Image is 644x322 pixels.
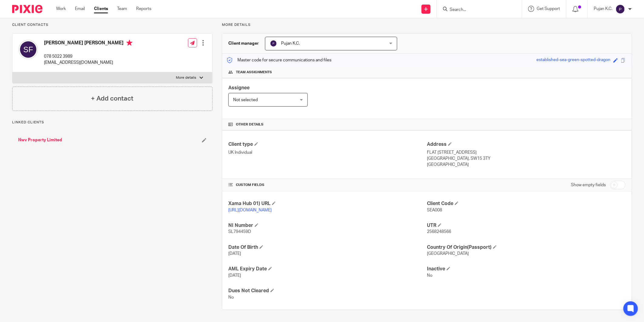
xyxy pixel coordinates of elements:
a: Nwv Property Limited [18,137,62,143]
span: [DATE] [228,252,241,256]
p: 078 5022 3989 [44,53,132,60]
span: 2568248566 [427,230,451,234]
input: Search [449,7,504,13]
a: Reports [136,6,151,12]
span: No [228,295,234,300]
h4: Inactive [427,266,626,272]
img: Pixie [12,5,42,13]
span: Other details [236,122,263,127]
p: Linked clients [12,120,213,125]
h4: Date Of Birth [228,244,427,251]
a: Clients [94,6,108,12]
span: No [427,273,432,278]
h4: Client type [228,141,427,148]
p: More details [176,75,196,80]
p: Client contacts [12,22,213,27]
i: Primary [126,40,132,46]
a: Work [56,6,66,12]
p: UK Individual [228,149,427,156]
img: svg%3E [18,40,38,59]
span: Pujan K.C. [281,41,300,46]
h4: Address [427,141,626,148]
p: Pujan K.C. [594,6,612,12]
p: [GEOGRAPHIC_DATA] [427,162,626,168]
h4: + Add contact [91,94,133,103]
h4: Dues Not Cleared [228,288,427,294]
a: Email [75,6,85,12]
span: Assignee [228,85,250,90]
h3: Client manager [228,40,259,46]
span: [GEOGRAPHIC_DATA] [427,252,469,256]
p: Master code for secure communications and files [227,57,331,63]
span: Not selected [233,98,258,102]
span: [DATE] [228,273,241,278]
p: FLAT [STREET_ADDRESS] [427,149,626,156]
p: More details [222,22,632,27]
img: svg%3E [615,4,625,14]
img: svg%3E [270,40,277,47]
h4: AML Expiry Date [228,266,427,272]
h4: NI Number [228,222,427,229]
span: Get Support [537,7,560,11]
a: Team [117,6,127,12]
div: established-sea-green-spotted-dragon [536,57,610,64]
h4: UTR [427,222,626,229]
p: [GEOGRAPHIC_DATA], SW15 3TY [427,156,626,162]
h4: CUSTOM FIELDS [228,183,427,187]
h4: Xama Hub 01) URL [228,200,427,207]
label: Show empty fields [571,182,606,188]
p: [EMAIL_ADDRESS][DOMAIN_NAME] [44,60,132,66]
h4: Country Of Origin(Passport) [427,244,626,251]
h4: [PERSON_NAME] [PERSON_NAME] [44,40,132,47]
span: SL794459D [228,230,251,234]
h4: Client Code [427,200,626,207]
a: [URL][DOMAIN_NAME] [228,208,272,212]
span: Team assignments [236,70,272,75]
span: SEA008 [427,208,442,212]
